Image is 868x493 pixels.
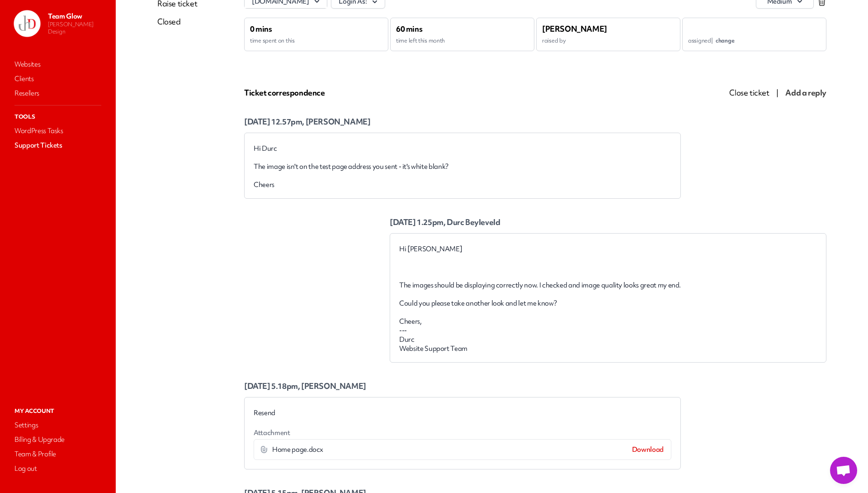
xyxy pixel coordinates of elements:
[396,37,445,44] span: time left this month
[729,87,769,98] span: Close ticket
[272,445,323,454] span: Home page.docx
[13,72,103,85] a: Clients
[13,419,103,431] a: Settings
[632,445,664,454] a: Download
[785,87,826,98] span: Add a reply
[13,448,103,460] a: Team & Profile
[542,37,566,44] span: raised by
[716,37,734,44] span: change
[830,457,857,484] a: Open chat
[13,433,103,446] a: Billing & Upgrade
[254,144,671,153] p: Hi Durc
[13,58,103,71] a: Websites
[396,24,422,34] span: 60 mins
[48,21,108,35] p: [PERSON_NAME] Design
[254,162,671,171] p: The image isn't on the test page address you sent - it's white blank?
[254,180,671,189] p: Cheers
[250,37,295,44] span: time spent on this
[711,37,713,44] span: |
[13,124,103,137] a: WordPress Tasks
[399,317,817,353] p: Cheers, --- Durc Website Support Team
[13,139,103,152] a: Support Tickets
[688,37,734,44] span: assigned
[244,381,681,392] p: [DATE] 5.18pm, [PERSON_NAME]
[13,87,103,100] a: Resellers
[13,462,103,475] a: Log out
[244,116,681,127] p: [DATE] 12.57pm, [PERSON_NAME]
[254,428,671,437] dt: Attachment
[250,24,272,34] span: 0 mins
[399,244,817,254] p: Hi [PERSON_NAME]
[48,12,108,21] p: Team Glow
[399,281,817,290] p: The images should be displaying correctly now. I checked and image quality looks great my end.
[13,111,103,123] p: Tools
[542,24,607,34] span: [PERSON_NAME]
[13,405,103,417] p: My Account
[399,299,817,308] p: Could you please take another look and let me know?
[254,408,671,417] p: Resend
[776,87,778,98] span: |
[157,16,197,27] a: Closed
[390,217,826,228] p: [DATE] 1.25pm, Durc Beyleveld
[244,87,325,98] span: Ticket correspondence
